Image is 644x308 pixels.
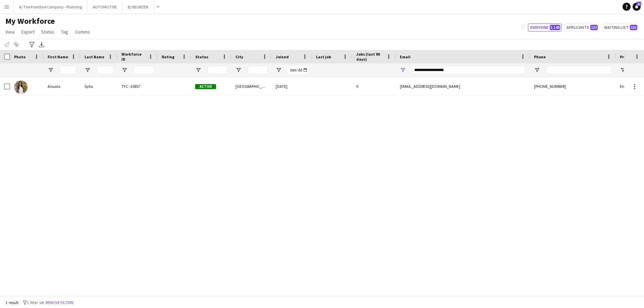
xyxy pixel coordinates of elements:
[207,66,227,74] input: Status Filter Input
[5,16,55,26] span: My Workforce
[248,66,268,74] input: City Filter Input
[44,77,80,96] div: Aïssata
[48,54,68,59] span: First Name
[637,2,641,6] span: 13
[528,23,561,32] button: Everyone5,149
[97,66,113,74] input: Last Name Filter Input
[133,66,154,74] input: Workforce ID Filter Input
[356,52,384,62] span: Jobs (last 90 days)
[80,77,117,96] div: Sylla
[162,54,174,59] span: Rating
[14,80,28,94] img: Aïssata Sylla
[534,54,546,59] span: Phone
[85,54,104,59] span: Last Name
[231,77,272,96] div: [GEOGRAPHIC_DATA]
[21,29,35,35] span: Export
[412,66,526,74] input: Email Filter Input
[61,29,68,35] span: Tag
[400,67,406,73] button: Open Filter Menu
[602,23,639,32] button: Waiting list161
[5,29,15,35] span: View
[58,27,71,36] a: Tag
[121,67,127,73] button: Open Filter Menu
[400,54,411,59] span: Email
[316,54,331,59] span: Last job
[534,67,540,73] button: Open Filter Menu
[195,84,216,89] span: Active
[272,77,312,96] div: [DATE]
[48,67,54,73] button: Open Filter Menu
[288,66,308,74] input: Joined Filter Input
[195,67,201,73] button: Open Filter Menu
[75,29,90,35] span: Comms
[630,25,637,30] span: 161
[41,29,54,35] span: Status
[546,66,612,74] input: Phone Filter Input
[122,0,154,13] button: B/ BEURZEN
[19,27,37,36] a: Export
[276,67,282,73] button: Open Filter Menu
[44,299,75,306] button: Remove filters
[88,0,122,13] button: AUTOMOTIVE
[276,54,289,59] span: Joined
[28,41,36,49] app-action-btn: Advanced filters
[14,0,88,13] button: A/ The Frontline Company - Planning
[117,77,158,96] div: TFC -15857
[235,67,241,73] button: Open Filter Menu
[530,77,616,96] div: [PHONE_NUMBER]
[85,67,91,73] button: Open Filter Menu
[590,25,598,30] span: 153
[564,23,599,32] button: Applicants153
[195,54,208,59] span: Status
[14,54,25,59] span: Photo
[27,300,44,305] span: 1 filter set
[396,77,530,96] div: [EMAIL_ADDRESS][DOMAIN_NAME]
[60,66,76,74] input: First Name Filter Input
[39,27,57,36] a: Status
[352,77,396,96] div: 0
[235,54,243,59] span: City
[550,25,560,30] span: 5,149
[3,27,17,36] a: View
[620,54,633,59] span: Profile
[72,27,93,36] a: Comms
[38,41,46,49] app-action-btn: Export XLSX
[121,52,146,62] span: Workforce ID
[620,67,626,73] button: Open Filter Menu
[633,3,641,11] a: 13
